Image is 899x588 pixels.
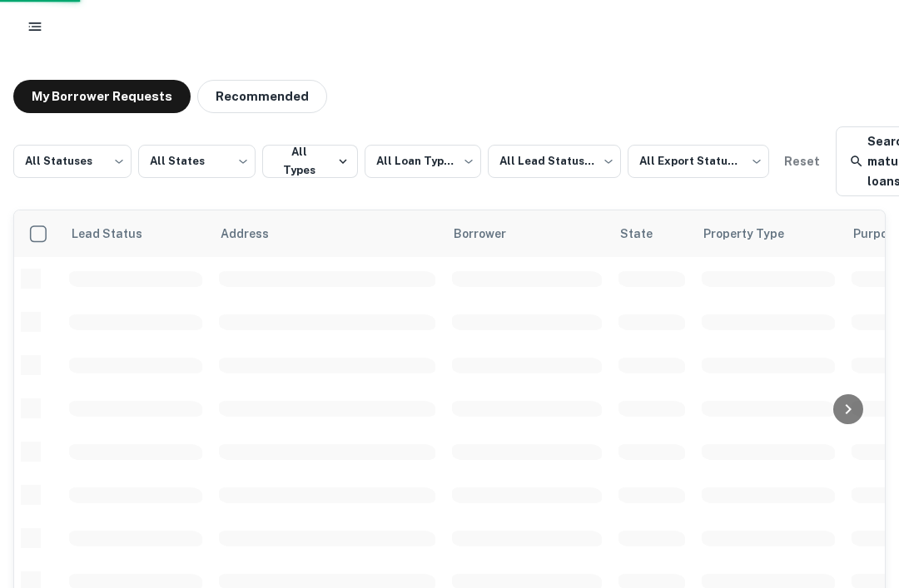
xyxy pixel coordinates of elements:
span: Borrower [454,224,528,244]
th: Lead Status [61,210,211,257]
iframe: Chat Widget [816,402,899,482]
span: State [620,224,674,244]
button: All Types [262,145,358,178]
span: Property Type [703,224,806,244]
th: Address [211,210,444,257]
div: All States [138,140,256,183]
button: My Borrower Requests [13,80,191,113]
button: Recommended [197,80,327,113]
span: Lead Status [71,224,164,244]
span: Address [221,224,291,244]
div: All Loan Types [365,140,481,183]
th: State [610,210,693,257]
button: Reset [776,145,829,178]
div: All Lead Statuses [488,140,621,183]
th: Borrower [444,210,610,257]
th: Property Type [693,210,843,257]
div: All Export Statuses [628,140,769,183]
div: All Statuses [13,140,132,183]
